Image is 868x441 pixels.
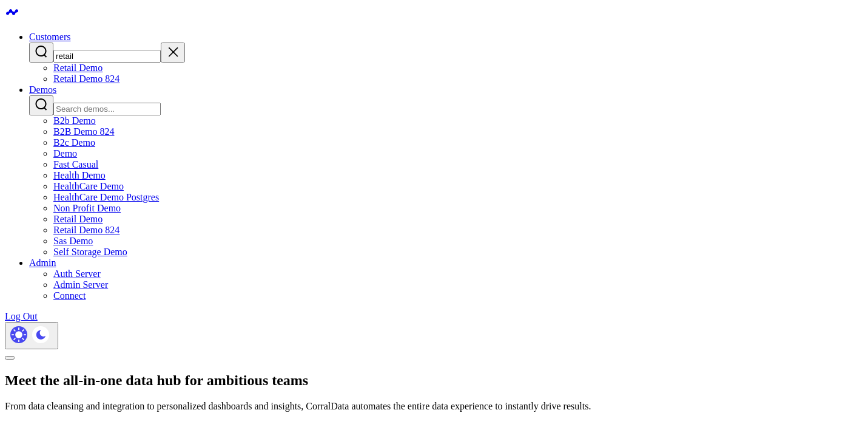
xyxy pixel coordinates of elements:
a: HealthCare Demo [53,181,124,191]
a: Sas Demo [53,236,93,246]
a: Demo [53,148,77,159]
a: B2B Demo 824 [53,126,114,137]
a: Non Profit Demo [53,203,121,213]
a: Retail Demo [53,63,103,73]
button: Search customers button [29,43,53,63]
a: Retail Demo 824 [53,73,119,84]
a: Connect [53,290,86,301]
a: Admin Server [53,279,108,290]
input: Search demos input [53,103,161,115]
a: Self Storage Demo [53,247,127,257]
a: Auth Server [53,268,101,279]
a: Retail Demo 824 [53,225,119,235]
button: Search demos button [29,95,53,115]
a: Customers [29,32,70,42]
a: HealthCare Demo Postgres [53,192,159,202]
a: Health Demo [53,170,106,180]
a: Demos [29,84,56,95]
p: From data cleansing and integration to personalized dashboards and insights, CorralData automates... [5,401,863,412]
a: B2c Demo [53,137,95,148]
a: Log Out [5,311,38,321]
a: Retail Demo [53,214,103,224]
a: Admin [29,258,56,268]
a: Fast Casual [53,159,98,169]
a: B2b Demo [53,115,96,126]
input: Search customers input [53,50,161,63]
h1: Meet the all-in-one data hub for ambitious teams [5,372,863,389]
button: Clear search [161,43,185,63]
